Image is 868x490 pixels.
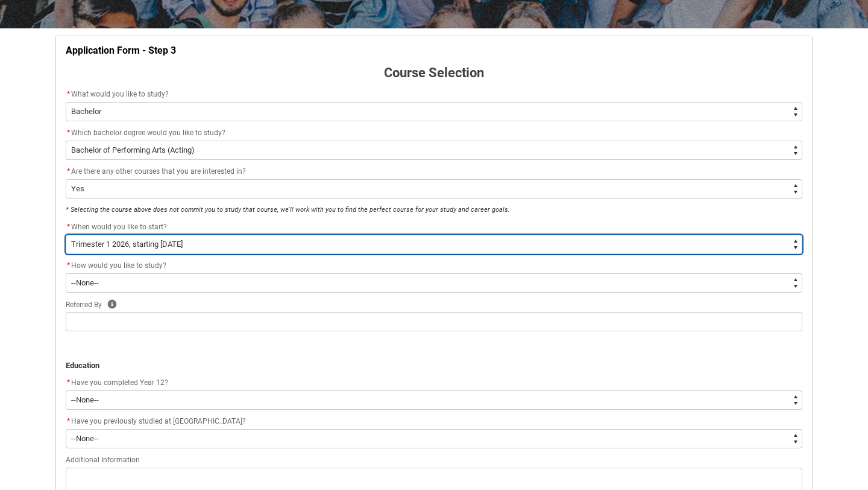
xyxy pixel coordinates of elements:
abbr: required [67,90,70,98]
abbr: required [67,261,70,270]
strong: Education [66,361,99,370]
abbr: required [67,378,70,387]
span: Which bachelor degree would you like to study? [71,129,225,137]
span: When would you like to start? [71,223,167,231]
span: What would you like to study? [71,90,169,98]
span: How would you like to study? [71,261,166,270]
strong: Application Form - Step 3 [66,45,176,56]
em: * Selecting the course above does not commit you to study that course, we'll work with you to fin... [66,206,510,214]
span: Have you completed Year 12? [71,378,168,387]
abbr: required [67,129,70,137]
abbr: required [67,417,70,425]
strong: Course Selection [384,65,484,80]
abbr: required [67,167,70,176]
abbr: required [67,223,70,231]
span: Referred By [66,301,102,309]
span: Additional Information [66,456,140,464]
span: Are there any other courses that you are interested in? [71,167,246,176]
span: Have you previously studied at [GEOGRAPHIC_DATA]? [71,417,246,425]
